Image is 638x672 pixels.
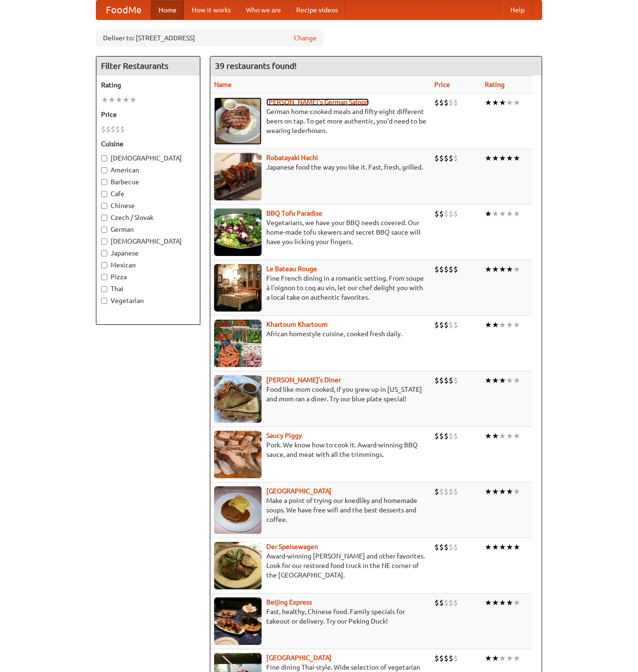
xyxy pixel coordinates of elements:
li: $ [434,375,439,386]
li: ★ [513,486,520,497]
li: $ [439,486,444,497]
li: $ [449,320,453,330]
li: $ [453,208,458,219]
li: $ [434,320,439,330]
a: [PERSON_NAME]'s Diner [266,376,341,384]
li: ★ [485,208,492,219]
li: $ [453,97,458,108]
label: [DEMOGRAPHIC_DATA] [101,237,195,246]
li: ★ [499,320,506,330]
li: $ [444,264,449,274]
p: Vegetarians, we have your BBQ needs covered. Our home-made tofu skewers and secret BBQ sauce will... [214,218,427,246]
li: $ [434,208,439,219]
li: $ [449,264,453,274]
input: American [101,167,107,173]
li: ★ [499,653,506,663]
li: ★ [130,95,137,105]
li: ★ [513,375,520,386]
li: $ [453,320,458,330]
b: [GEOGRAPHIC_DATA] [266,654,331,662]
p: Fine French dining in a romantic setting. From soupe à l'oignon to coq au vin, let our chef delig... [214,274,427,302]
li: $ [449,97,453,108]
li: $ [449,153,453,163]
li: ★ [499,153,506,163]
li: $ [434,542,439,552]
b: [GEOGRAPHIC_DATA] [266,487,331,495]
a: Beijing Express [266,598,312,606]
li: $ [453,264,458,274]
li: ★ [513,542,520,552]
li: ★ [513,597,520,608]
li: $ [434,97,439,108]
input: [DEMOGRAPHIC_DATA] [101,238,107,245]
li: $ [111,124,115,134]
label: Cafe [101,189,195,199]
li: $ [439,542,444,552]
li: ★ [513,320,520,330]
b: Khartoum Khartoum [266,321,328,328]
img: czechpoint.jpg [214,486,262,534]
label: Japanese [101,248,195,258]
li: ★ [513,653,520,663]
li: ★ [492,320,499,330]
input: German [101,227,107,233]
li: $ [439,208,444,219]
li: ★ [492,97,499,108]
h5: Cuisine [101,139,195,149]
li: $ [449,597,453,608]
img: speisewagen.jpg [214,542,262,589]
li: ★ [485,375,492,386]
img: robatayaki.jpg [214,153,262,200]
li: ★ [506,97,513,108]
p: African homestyle cuisine, cooked fresh daily. [214,329,427,339]
li: ★ [506,320,513,330]
label: American [101,165,195,175]
li: ★ [506,597,513,608]
li: ★ [101,95,108,105]
li: ★ [492,653,499,663]
li: ★ [492,153,499,163]
li: $ [453,597,458,608]
li: $ [120,124,125,134]
li: ★ [513,208,520,219]
li: ★ [485,97,492,108]
b: Le Bateau Rouge [266,265,317,273]
li: $ [444,431,449,441]
p: Make a point of trying our knedlíky and homemade soups. We have free wifi and the best desserts a... [214,496,427,524]
label: Barbecue [101,177,195,187]
li: $ [439,375,444,386]
li: $ [439,264,444,274]
a: BBQ Tofu Paradise [266,209,322,217]
li: $ [439,153,444,163]
li: ★ [485,542,492,552]
label: Vegetarian [101,296,195,305]
input: Czech / Slovak [101,215,107,221]
li: $ [434,264,439,274]
img: tofuparadise.jpg [214,208,262,256]
li: ★ [115,95,122,105]
li: $ [449,486,453,497]
li: $ [453,431,458,441]
li: ★ [499,486,506,497]
li: $ [444,653,449,663]
li: ★ [513,153,520,163]
li: $ [101,124,106,134]
li: $ [453,653,458,663]
li: $ [449,208,453,219]
a: Der Speisewagen [266,543,318,550]
input: Chinese [101,203,107,209]
li: ★ [499,597,506,608]
input: Japanese [101,250,107,256]
label: Thai [101,284,195,293]
li: $ [453,375,458,386]
li: $ [449,653,453,663]
li: $ [434,431,439,441]
li: $ [449,542,453,552]
a: Price [434,81,450,88]
a: Name [214,81,232,88]
li: ★ [506,264,513,274]
img: khartoum.jpg [214,320,262,367]
li: $ [453,486,458,497]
